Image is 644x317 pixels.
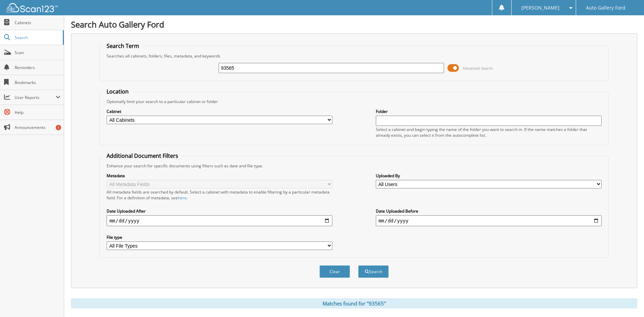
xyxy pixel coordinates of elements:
[15,124,60,130] span: Announcements
[376,173,602,179] label: Uploaded By
[7,3,58,12] img: scan123-logo-white.svg
[103,163,605,169] div: Enhance your search for specific documents using filters such as date and file type.
[358,265,389,278] button: Search
[107,173,332,179] label: Metadata
[376,127,602,138] div: Select a cabinet and begin typing the name of the folder you want to search in. If the name match...
[15,20,60,26] span: Cabinets
[103,99,605,104] div: Optionally limit your search to a particular cabinet or folder
[463,66,493,71] span: Advanced Search
[15,80,60,85] span: Bookmarks
[376,208,602,214] label: Date Uploaded Before
[586,6,625,10] span: Auto Gallery Ford
[376,109,602,114] label: Folder
[103,42,143,50] legend: Search Term
[56,125,61,130] div: 1
[103,88,132,95] legend: Location
[103,152,182,160] legend: Additional Document Filters
[71,19,637,30] h1: Search Auto Gallery Ford
[376,215,602,226] input: end
[15,65,60,70] span: Reminders
[71,298,637,308] div: Matches found for "93565"
[103,53,605,59] div: Searches all cabinets, folders, files, metadata, and keywords
[15,50,60,55] span: Scan
[107,215,332,226] input: start
[107,109,332,114] label: Cabinet
[107,189,332,201] div: All metadata fields are searched by default. Select a cabinet with metadata to enable filtering b...
[15,110,60,115] span: Help
[178,195,187,201] a: here
[15,95,56,100] span: User Reports
[107,234,332,240] label: File type
[107,208,332,214] label: Date Uploaded After
[15,35,59,40] span: Search
[319,265,350,278] button: Clear
[521,6,559,10] span: [PERSON_NAME]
